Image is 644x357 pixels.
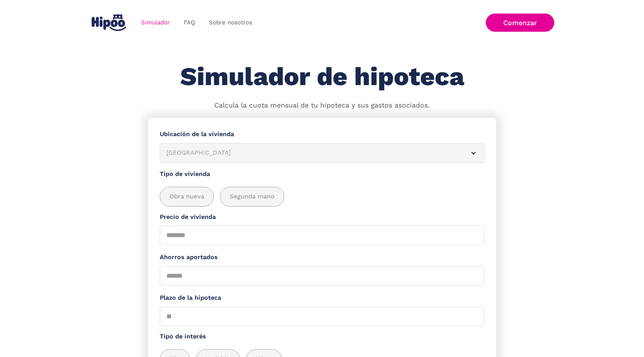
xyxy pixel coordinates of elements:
label: Plazo de la hipoteca [160,293,485,303]
h1: Simulador de hipoteca [180,63,464,91]
label: Ubicación de la vivienda [160,130,485,139]
span: Segunda mano [230,192,275,202]
a: FAQ [177,15,202,30]
p: Calcula la cuota mensual de tu hipoteca y sus gastos asociados. [214,101,430,111]
a: Simulador [134,15,177,30]
div: [GEOGRAPHIC_DATA] [166,148,460,158]
label: Precio de vivienda [160,212,485,222]
a: Sobre nosotros [202,15,259,30]
a: home [90,11,128,34]
a: Comenzar [486,14,554,32]
div: add_description_here [160,187,485,207]
label: Tipo de vivienda [160,169,485,179]
label: Ahorros aportados [160,253,485,262]
label: Tipo de interés [160,332,485,342]
article: [GEOGRAPHIC_DATA] [160,143,485,163]
span: Obra nueva [169,192,204,202]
